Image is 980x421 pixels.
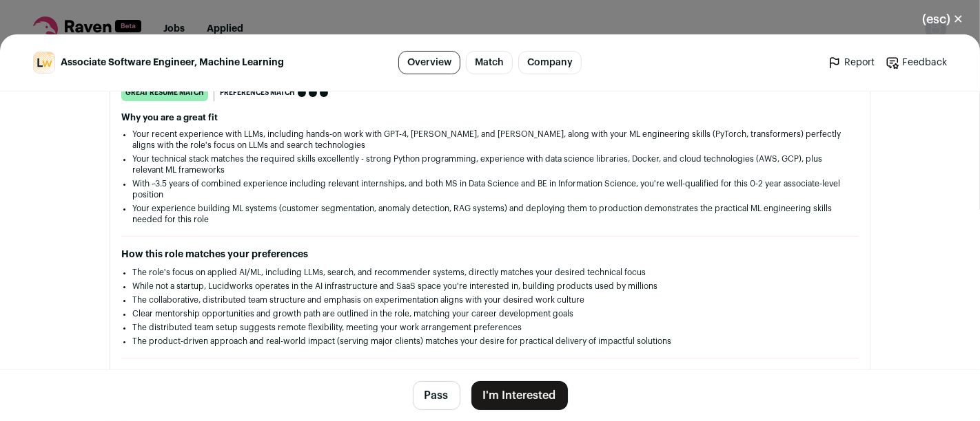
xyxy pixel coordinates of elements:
img: c328cf7058c20f02cdaf698711a6526e9112224344698b4f0f35d48c5504d1d9.jpg [34,52,54,73]
a: Report [828,56,875,69]
li: Your recent experience with LLMs, including hands-on work with GPT-4, [PERSON_NAME], and [PERSON_... [132,129,848,151]
li: While not a startup, Lucidworks operates in the AI infrastructure and SaaS space you're intereste... [132,281,848,292]
li: The product-driven approach and real-world impact (serving major clients) matches your desire for... [132,336,848,347]
button: I'm Interested [471,381,568,410]
div: great resume match [121,85,208,101]
button: Close modal [906,4,980,34]
span: Preferences match [220,86,295,100]
li: The collaborative, distributed team structure and emphasis on experimentation aligns with your de... [132,294,848,305]
li: With ~3.5 years of combined experience including relevant internships, and both MS in Data Scienc... [132,178,848,200]
li: Your experience building ML systems (customer segmentation, anomaly detection, RAG systems) and d... [132,203,848,225]
h2: Why you are a great fit [121,112,859,123]
a: Overview [398,51,460,74]
span: Associate Software Engineer, Machine Learning [61,56,284,69]
li: The distributed team setup suggests remote flexibility, meeting your work arrangement preferences [132,322,848,333]
button: Pass [413,381,460,410]
a: Company [518,51,582,74]
li: The role's focus on applied AI/ML, including LLMs, search, and recommender systems, directly matc... [132,267,848,278]
a: Match [466,51,513,74]
h2: How this role matches your preferences [121,248,859,261]
li: Clear mentorship opportunities and growth path are outlined in the role, matching your career dev... [132,308,848,319]
li: Your technical stack matches the required skills excellently - strong Python programming, experie... [132,153,848,175]
a: Feedback [886,56,947,69]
